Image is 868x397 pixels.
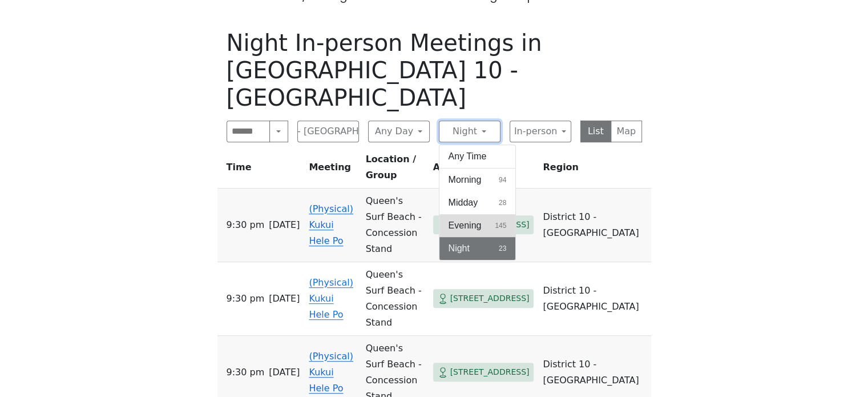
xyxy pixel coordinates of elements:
button: Search [269,121,288,142]
button: Any Time [439,145,516,168]
button: Any Day [368,121,430,142]
td: Queen's Surf Beach - Concession Stand [361,262,429,336]
span: Morning [449,173,482,187]
span: [DATE] [269,217,300,233]
button: List [580,121,612,142]
span: 9:30 PM [227,291,265,307]
span: [STREET_ADDRESS] [450,365,530,379]
th: Address [429,151,539,189]
a: (Physical) Kukui Hele Po [309,203,353,246]
button: Map [611,121,642,142]
span: 23 results [499,243,506,254]
span: Night [449,242,470,255]
td: District 10 - [GEOGRAPHIC_DATA] [538,262,651,336]
span: [STREET_ADDRESS] [450,291,530,306]
th: Meeting [304,151,361,189]
button: Midday28 results [439,191,516,214]
span: [DATE] [269,364,300,380]
span: 28 results [499,198,506,208]
input: Search [227,121,271,142]
span: 145 results [495,220,506,231]
th: Region [538,151,651,189]
button: District 10 - [GEOGRAPHIC_DATA] [297,121,359,142]
h1: Night In-person Meetings in [GEOGRAPHIC_DATA] 10 - [GEOGRAPHIC_DATA] [227,29,642,111]
div: Night [439,145,516,260]
button: In-person [510,121,571,142]
span: 9:30 PM [227,364,265,380]
button: Night [439,121,500,142]
td: Queen's Surf Beach - Concession Stand [361,189,429,262]
button: Night23 results [439,237,516,260]
span: Midday [449,196,478,210]
span: [DATE] [269,291,300,307]
th: Time [217,151,305,189]
a: (Physical) Kukui Hele Po [309,351,353,394]
button: Evening145 results [439,214,516,237]
a: (Physical) Kukui Hele Po [309,277,353,320]
span: 9:30 PM [227,217,265,233]
button: Morning94 results [439,169,516,191]
span: 94 results [499,175,506,185]
span: Evening [449,219,482,232]
td: District 10 - [GEOGRAPHIC_DATA] [538,189,651,262]
th: Location / Group [361,151,429,189]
